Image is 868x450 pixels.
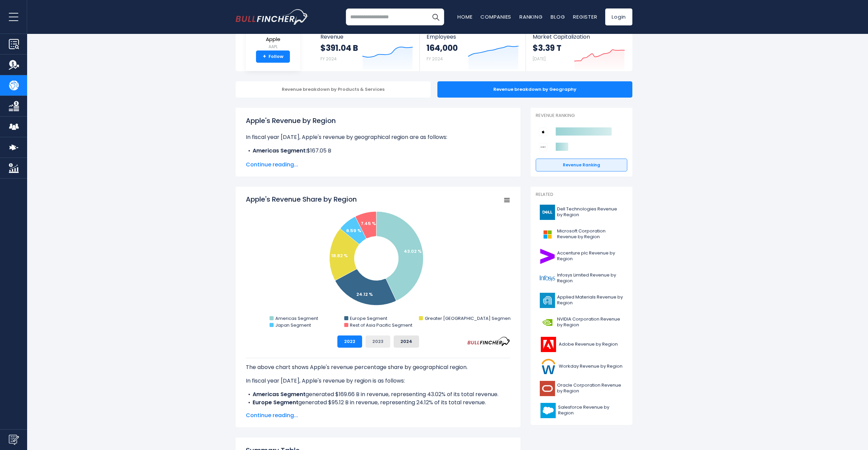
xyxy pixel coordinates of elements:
li: $167.05 B [246,147,510,155]
b: Americas Segment [253,390,305,398]
text: 24.12 % [356,291,373,298]
text: Greater [GEOGRAPHIC_DATA] Segment [425,315,512,322]
button: 2023 [366,335,390,348]
text: Europe Segment [350,315,387,322]
img: ACN logo [540,249,555,264]
b: Europe Segment: [253,155,300,163]
tspan: Apple's Revenue Share by Region [246,195,357,204]
a: Adobe Revenue by Region [536,335,627,354]
li: generated $169.66 B in revenue, representing 43.02% of its total revenue. [246,390,510,398]
text: 43.02 % [404,248,422,254]
text: Japan Segment [275,322,311,328]
span: Applied Materials Revenue by Region [557,294,623,306]
a: Login [605,8,632,25]
span: Adobe Revenue by Region [559,342,618,347]
button: Search [427,8,444,25]
b: Europe Segment [253,398,298,406]
img: INFY logo [540,271,555,286]
a: Applied Materials Revenue by Region [536,291,627,310]
li: generated $74.20 B in revenue, representing 18.82% of its total revenue. [246,407,510,423]
span: Dell Technologies Revenue by Region [557,206,623,218]
b: Americas Segment: [253,147,307,155]
small: FY 2024 [427,56,443,62]
span: Revenue [320,34,413,40]
img: bullfincher logo [236,9,309,25]
a: Oracle Corporation Revenue by Region [536,379,627,398]
span: Continue reading... [246,161,510,169]
a: +Follow [256,50,290,63]
li: generated $95.12 B in revenue, representing 24.12% of its total revenue. [246,398,510,407]
a: Revenue Ranking [536,159,627,171]
a: Revenue $391.04 B FY 2024 [314,27,420,71]
span: NVIDIA Corporation Revenue by Region [557,316,623,328]
a: Home [457,13,472,20]
button: 2024 [394,335,419,348]
a: Accenture plc Revenue by Region [536,247,627,266]
img: ORCL logo [540,381,555,396]
span: Employees [427,34,518,40]
span: Oracle Corporation Revenue by Region [557,383,623,394]
button: 2022 [337,335,362,348]
span: Market Capitalization [533,34,625,40]
img: AMAT logo [540,293,555,308]
span: Microsoft Corporation Revenue by Region [557,228,623,240]
text: 6.59 % [346,227,361,234]
strong: $3.39 T [533,43,561,53]
b: Greater [GEOGRAPHIC_DATA] Segment [253,407,363,414]
strong: 164,000 [427,43,458,53]
div: Revenue breakdown by Products & Services [236,81,431,98]
a: Register [573,13,597,20]
strong: $391.04 B [320,43,358,53]
strong: + [263,54,266,60]
p: In fiscal year [DATE], Apple's revenue by region is as follows: [246,377,510,385]
a: Infosys Limited Revenue by Region [536,269,627,288]
span: Infosys Limited Revenue by Region [557,272,623,284]
a: Workday Revenue by Region [536,357,627,376]
span: Apple [261,37,285,42]
img: DELL logo [540,205,555,220]
img: WDAY logo [540,359,557,374]
text: Rest of Asia Pacific Segment [350,322,412,328]
img: CRM logo [540,403,556,418]
text: 18.82 % [331,252,348,259]
small: FY 2024 [320,56,337,62]
span: Continue reading... [246,411,510,420]
text: 7.45 % [361,220,376,227]
p: Related [536,192,627,198]
a: Blog [551,13,565,20]
p: Revenue Ranking [536,113,627,119]
img: Apple competitors logo [539,128,547,136]
img: MSFT logo [540,227,555,242]
a: Dell Technologies Revenue by Region [536,203,627,222]
text: Americas Segment [275,315,318,322]
span: Workday Revenue by Region [559,364,623,369]
li: $101.33 B [246,155,510,163]
p: In fiscal year [DATE], Apple's revenue by geographical region are as follows: [246,133,510,141]
a: Microsoft Corporation Revenue by Region [536,225,627,244]
small: AAPL [261,44,285,50]
a: NVIDIA Corporation Revenue by Region [536,313,627,332]
a: Companies [480,13,511,20]
a: Ranking [519,13,542,20]
img: NVDA logo [540,315,555,330]
small: [DATE] [533,56,546,62]
div: Revenue breakdown by Geography [437,81,632,98]
a: Go to homepage [236,9,309,25]
a: Employees 164,000 FY 2024 [420,27,525,71]
span: Accenture plc Revenue by Region [557,250,623,262]
span: Salesforce Revenue by Region [558,405,623,416]
h1: Apple's Revenue by Region [246,116,510,126]
a: Salesforce Revenue by Region [536,401,627,420]
a: Market Capitalization $3.39 T [DATE] [526,27,632,71]
p: The above chart shows Apple's revenue percentage share by geographical region. [246,363,510,371]
img: Sony Group Corporation competitors logo [539,143,547,151]
img: ADBE logo [540,337,557,352]
svg: Apple's Revenue Share by Region [246,195,510,330]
